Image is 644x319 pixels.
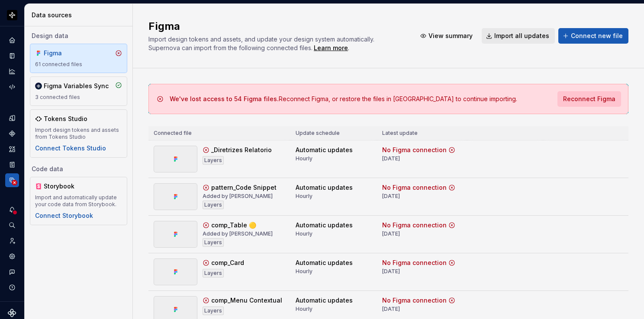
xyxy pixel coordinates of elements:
a: Code automation [5,80,19,94]
div: No Figma connection [382,296,447,305]
a: Storybook stories [5,158,19,172]
button: Connect new file [558,28,628,44]
span: Import design tokens and assets, and update your design system automatically. Supernova can impor... [148,35,376,51]
a: Figma61 connected files [30,44,127,73]
div: Automatic updates [296,183,353,192]
div: _Diretrizes Relatorio [211,146,272,154]
span: Connect new file [571,32,623,40]
div: Added by [PERSON_NAME] [203,193,273,200]
a: Assets [5,142,19,156]
div: [DATE] [382,155,400,162]
div: Figma [44,49,85,57]
div: comp_Menu Contextual [211,296,282,305]
button: Contact support [5,265,19,279]
a: Documentation [5,49,19,63]
div: [DATE] [382,306,400,313]
div: Data sources [32,11,129,19]
div: comp_Card [211,258,244,267]
a: Settings [5,249,19,263]
a: Home [5,33,19,47]
button: Connect Storybook [35,211,93,220]
a: StorybookImport and automatically update your code data from Storybook.Connect Storybook [30,177,127,225]
button: Connect Tokens Studio [35,144,106,153]
button: Import all updates [482,28,555,44]
div: Layers [203,269,224,278]
span: Reconnect Figma [563,95,615,103]
div: Added by [PERSON_NAME] [203,230,273,237]
button: Reconnect Figma [557,91,621,107]
div: Automatic updates [296,296,353,305]
a: Design tokens [5,111,19,125]
span: Import all updates [494,32,549,40]
a: Figma Variables Sync3 connected files [30,77,127,106]
span: View summary [428,32,473,40]
button: Notifications [5,203,19,217]
div: Design data [30,32,127,40]
div: pattern_Code Snippet [211,183,277,192]
div: comp_Table 🟡 [211,221,256,230]
div: Hourly [296,306,312,313]
th: Connected file [148,126,290,140]
div: [DATE] [382,268,400,275]
div: Layers [203,201,224,209]
div: Figma Variables Sync [44,82,109,90]
div: No Figma connection [382,146,447,154]
a: Data sources [5,173,19,187]
div: 61 connected files [35,61,122,68]
div: No Figma connection [382,221,447,230]
div: Import and automatically update your code data from Storybook. [35,194,122,208]
th: Latest update [377,126,467,140]
span: . [312,45,349,51]
div: [DATE] [382,193,400,200]
a: Tokens StudioImport design tokens and assets from Tokens StudioConnect Tokens Studio [30,109,127,158]
div: Hourly [296,193,312,200]
th: Update schedule [290,126,377,140]
div: Layers [203,306,224,315]
img: 2d16a307-6340-4442-b48d-ad77c5bc40e7.png [7,10,17,20]
div: No Figma connection [382,183,447,192]
div: Code data [30,165,127,173]
div: Layers [203,156,224,165]
div: Automatic updates [296,221,353,230]
span: We've lost access to 54 Figma files. [170,95,279,102]
div: Layers [203,238,224,247]
button: Search ⌘K [5,218,19,232]
a: Components [5,127,19,140]
div: Reconnect Figma, or restore the files in [GEOGRAPHIC_DATA] to continue importing. [170,95,517,103]
div: 3 connected files [35,94,122,101]
div: Hourly [296,230,312,237]
div: Hourly [296,155,312,162]
a: Invite team [5,234,19,248]
a: Learn more [314,44,348,52]
div: Automatic updates [296,258,353,267]
div: Hourly [296,268,312,275]
div: Tokens Studio [44,115,87,123]
button: View summary [416,28,478,44]
h2: Figma [148,19,406,33]
div: Import design tokens and assets from Tokens Studio [35,127,122,140]
a: Analytics [5,64,19,78]
div: Storybook [44,182,85,191]
div: Automatic updates [296,146,353,154]
div: No Figma connection [382,258,447,267]
svg: Supernova Logo [8,309,16,317]
div: [DATE] [382,230,400,237]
